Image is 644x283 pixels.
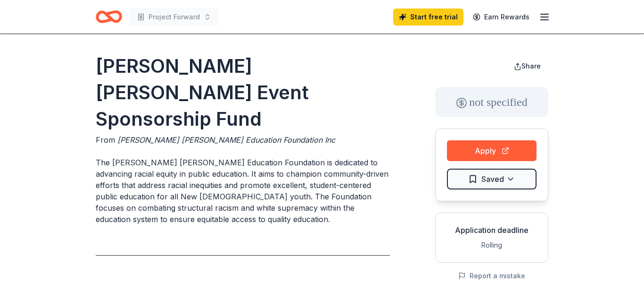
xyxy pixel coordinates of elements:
[130,8,219,26] button: Project Forward
[96,6,122,28] a: Home
[435,87,548,117] div: not specified
[447,169,537,189] button: Saved
[149,11,200,23] span: Project Forward
[506,57,548,76] button: Share
[117,135,335,145] span: [PERSON_NAME] [PERSON_NAME] Education Foundation Inc
[393,9,463,26] a: Start free trial
[443,240,540,251] div: Rolling
[443,224,540,236] div: Application deadline
[96,134,390,146] div: From
[96,53,390,132] h1: [PERSON_NAME] [PERSON_NAME] Event Sponsorship Fund
[458,270,525,282] button: Report a mistake
[521,62,541,70] span: Share
[96,157,390,225] p: The [PERSON_NAME] [PERSON_NAME] Education Foundation is dedicated to advancing racial equity in p...
[481,173,504,185] span: Saved
[447,140,537,161] button: Apply
[467,9,535,26] a: Earn Rewards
